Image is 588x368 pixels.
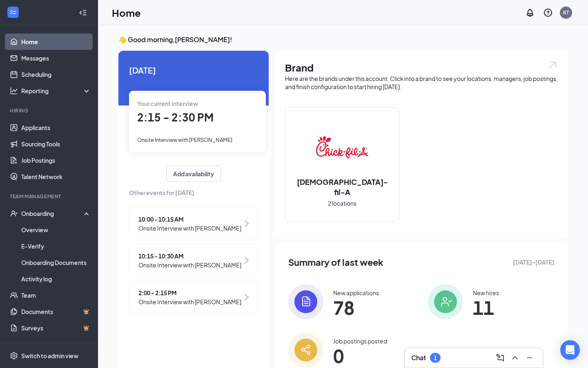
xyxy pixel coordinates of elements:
[525,353,535,363] svg: Minimize
[333,348,387,363] span: 0
[112,6,141,20] h1: Home
[21,119,91,136] a: Applicants
[21,238,91,254] a: E-Verify
[21,66,91,83] a: Scheduling
[411,353,426,362] h3: Chat
[523,351,536,364] button: Minimize
[129,64,258,76] span: [DATE]
[21,271,91,287] a: Activity log
[137,137,232,143] span: Onsite Interview with [PERSON_NAME]
[21,152,91,168] a: Job Postings
[513,258,555,267] span: [DATE] - [DATE]
[21,50,91,66] a: Messages
[288,255,383,269] span: Summary of last week
[333,337,387,345] div: Job postings posted
[510,353,520,363] svg: ChevronUp
[79,9,87,17] svg: Collapse
[495,353,505,363] svg: ComposeMessage
[21,254,91,271] a: Onboarding Documents
[10,107,89,114] div: Hiring
[138,215,241,224] span: 10:00 - 10:15 AM
[473,300,499,315] span: 11
[428,284,463,319] img: icon
[21,34,91,50] a: Home
[21,352,78,360] div: Switch to admin view
[525,8,535,18] svg: Notifications
[473,289,499,297] div: New hires
[563,9,569,16] div: KT
[333,289,379,297] div: New applications
[137,110,214,124] span: 2:15 - 2:30 PM
[10,352,18,360] svg: Settings
[138,297,241,306] span: Onsite Interview with [PERSON_NAME]
[21,303,91,320] a: DocumentsCrown
[166,166,221,182] button: Add availability
[333,300,379,315] span: 78
[288,284,323,319] img: icon
[547,61,558,70] img: open.6027fd2a22e1237b5b06.svg
[21,209,84,218] div: Onboarding
[508,351,521,364] button: ChevronUp
[138,260,241,269] span: Onsite Interview with [PERSON_NAME]
[328,199,356,208] span: 2 locations
[21,287,91,303] a: Team
[494,351,507,364] button: ComposeMessage
[316,121,368,173] img: Chick-fil-A
[9,8,17,16] svg: WorkstreamLogo
[10,209,18,218] svg: UserCheck
[560,340,580,360] div: Open Intercom Messenger
[138,288,241,297] span: 2:00 - 2:15 PM
[129,188,258,197] span: Other events for [DATE]
[138,224,241,233] span: Onsite Interview with [PERSON_NAME]
[21,87,91,95] div: Reporting
[543,8,553,18] svg: QuestionInfo
[434,355,437,361] div: 1
[285,61,558,74] h1: Brand
[21,168,91,185] a: Talent Network
[10,87,18,95] svg: Analysis
[21,320,91,336] a: SurveysCrown
[137,100,198,107] span: Your current interview
[138,251,241,260] span: 10:15 - 10:30 AM
[21,222,91,238] a: Overview
[285,74,558,91] div: Here are the brands under this account. Click into a brand to see your locations, managers, job p...
[285,177,399,197] h2: [DEMOGRAPHIC_DATA]-fil-A
[288,332,323,368] img: icon
[118,35,568,44] h3: 👋 Good morning, [PERSON_NAME] !
[21,136,91,152] a: Sourcing Tools
[10,193,89,200] div: Team Management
